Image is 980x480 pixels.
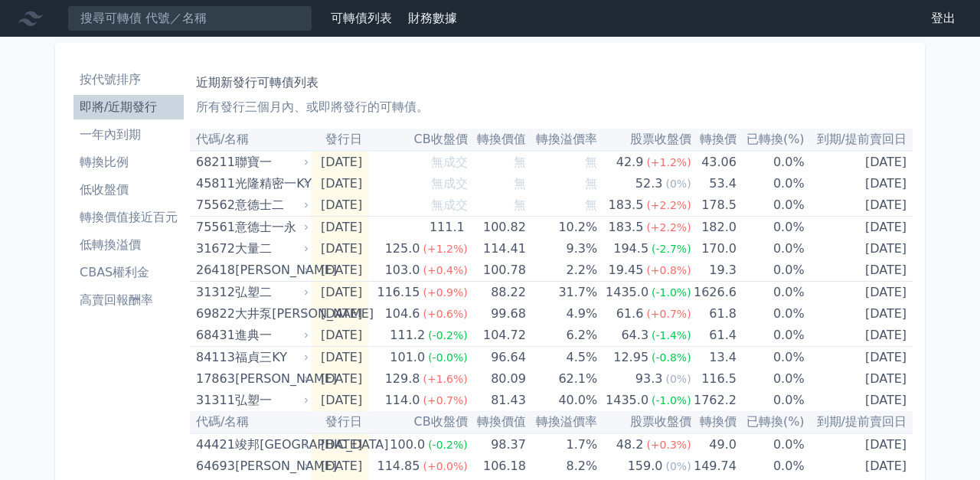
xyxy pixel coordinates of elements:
div: 183.5 [606,194,647,216]
td: 0.0% [737,260,805,282]
li: 轉換比例 [73,153,184,171]
div: 114.85 [374,456,423,477]
div: 26418 [196,260,231,281]
td: 6.2% [526,325,597,347]
div: 75562 [196,194,231,216]
td: 0.0% [737,456,805,477]
td: [DATE] [805,390,913,411]
td: 104.72 [468,325,526,347]
span: (-1.0%) [652,394,691,407]
div: 竣邦[GEOGRAPHIC_DATA] [235,434,305,456]
td: 0.0% [737,217,805,239]
div: 125.0 [382,238,423,260]
td: 19.3 [691,260,737,282]
td: 1762.2 [691,390,737,411]
td: 178.5 [691,194,737,217]
td: 0.0% [737,433,805,456]
td: 88.22 [468,282,526,304]
a: 可轉債列表 [331,11,392,25]
span: (+0.7%) [646,308,691,320]
div: 福貞三KY [235,347,305,368]
th: 轉換溢價率 [526,129,597,151]
li: 低收盤價 [73,181,184,199]
span: 無 [585,155,597,169]
div: 111.1 [426,217,468,238]
a: 財務數據 [408,11,457,25]
span: 無 [585,176,597,191]
td: 49.0 [691,433,737,456]
div: 大量二 [235,238,305,260]
span: 無成交 [431,198,468,212]
td: 2.2% [526,260,597,282]
span: (-1.4%) [652,329,691,341]
td: [DATE] [805,368,913,390]
td: 13.4 [691,347,737,369]
th: 到期/提前賣回日 [805,411,913,433]
td: 1626.6 [691,282,737,304]
div: 1435.0 [603,390,652,411]
div: 93.3 [632,368,666,390]
div: 116.15 [374,282,423,303]
td: 99.68 [468,303,526,325]
td: 61.4 [691,325,737,347]
td: [DATE] [312,173,368,194]
th: 到期/提前賣回日 [805,129,913,151]
div: 31672 [196,238,231,260]
div: 64693 [196,456,231,477]
td: 80.09 [468,368,526,390]
div: 101.0 [387,347,428,368]
div: 42.9 [613,152,647,173]
th: 股票收盤價 [597,411,691,433]
div: 44421 [196,434,231,456]
td: [DATE] [312,303,368,325]
div: 183.5 [606,217,647,238]
span: (-2.7%) [652,243,691,255]
td: [DATE] [805,347,913,369]
div: 弘塑二 [235,282,305,303]
td: 10.2% [526,217,597,239]
th: 轉換價 [691,129,737,151]
td: 0.0% [737,368,805,390]
div: 100.0 [387,434,428,456]
span: (+0.7%) [423,394,467,407]
td: 170.0 [691,238,737,260]
input: 搜尋可轉債 代號／名稱 [67,5,312,31]
div: 68211 [196,152,231,173]
div: 61.6 [613,303,647,325]
span: (0%) [665,373,691,385]
td: [DATE] [312,456,368,477]
div: 45811 [196,173,231,194]
td: 0.0% [737,194,805,217]
td: [DATE] [312,260,368,282]
td: 0.0% [737,238,805,260]
div: 104.6 [382,303,423,325]
td: 53.4 [691,173,737,194]
span: (+1.2%) [423,243,467,255]
th: 代碼/名稱 [190,129,312,151]
th: 轉換溢價率 [526,411,597,433]
a: 低轉換溢價 [73,233,184,257]
td: [DATE] [805,217,913,239]
div: 194.5 [610,238,652,260]
td: [DATE] [805,260,913,282]
td: 43.06 [691,151,737,173]
span: 無 [514,155,526,169]
span: (+0.4%) [423,264,467,276]
td: 4.5% [526,347,597,369]
a: 即將/近期發行 [73,95,184,119]
a: 高賣回報酬率 [73,288,184,312]
th: 已轉換(%) [737,129,805,151]
td: 8.2% [526,456,597,477]
td: 98.37 [468,433,526,456]
th: 轉換價值 [468,411,526,433]
div: 進典一 [235,325,305,346]
li: 一年內到期 [73,126,184,144]
a: 登出 [919,6,968,31]
li: 高賣回報酬率 [73,291,184,309]
span: (+0.6%) [423,308,467,320]
span: (-0.2%) [428,439,468,451]
div: 19.45 [606,260,647,281]
span: (+0.9%) [423,286,467,299]
td: [DATE] [312,194,368,217]
td: 96.64 [468,347,526,369]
